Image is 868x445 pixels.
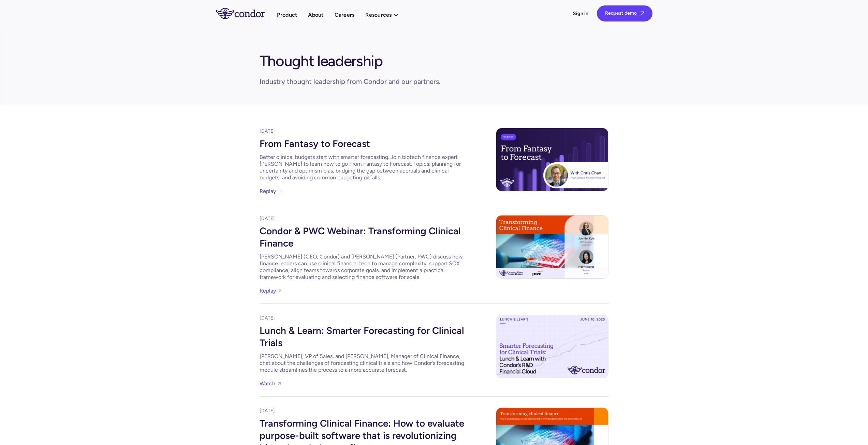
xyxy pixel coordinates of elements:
a: Replay [260,187,276,196]
a: Product [277,10,297,19]
h1: Thought leadership [260,49,383,71]
div: Better clinical budgets start with smarter forecasting. Join biotech finance expert [PERSON_NAME]... [260,154,464,181]
div: Resources [365,10,392,19]
div: [DATE] [260,128,464,135]
a: Replay [260,286,276,295]
div: [DATE] [260,407,464,414]
div: Lunch & Learn: Smarter Forecasting for Clinical Trials [260,322,464,350]
span:  [641,11,644,15]
a: From Fantasy to ForecastBetter clinical budgets start with smarter forecasting. Join biotech fina... [260,135,464,181]
div: [DATE] [260,315,464,322]
a: Request demo [597,5,652,21]
div: [PERSON_NAME], VP of Sales, and [PERSON_NAME], Manager of Clinical Finance, chat about the challe... [260,353,464,373]
a: Condor & PWC Webinar: Transforming Clinical Finance[PERSON_NAME] (CEO, Condor) and [PERSON_NAME] ... [260,222,464,281]
a: About [308,10,323,19]
div: [PERSON_NAME] (CEO, Condor) and [PERSON_NAME] (Partner, PWC) discuss how finance leaders can use ... [260,253,464,281]
a: Lunch & Learn: Smarter Forecasting for Clinical Trials[PERSON_NAME], VP of Sales, and [PERSON_NAM... [260,322,464,373]
a: Careers [335,10,355,19]
a: Watch [260,379,275,388]
div: From Fantasy to Forecast [260,135,464,151]
a: Sign in [573,10,589,17]
div: Condor & PWC Webinar: Transforming Clinical Finance [260,222,464,251]
div: [DATE] [260,215,464,222]
a: home [216,8,277,19]
div: Industry thought leadership from Condor and our partners. [260,77,440,86]
div: Resources [365,10,405,19]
